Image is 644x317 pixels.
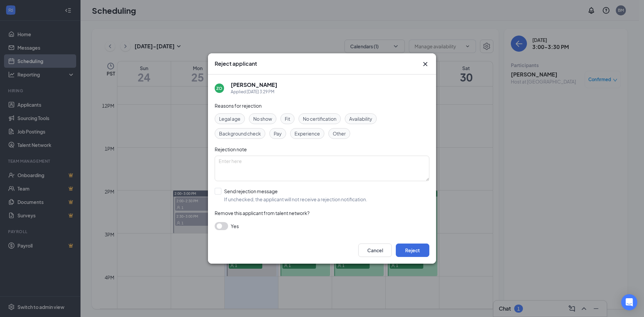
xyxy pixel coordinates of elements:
[231,222,239,230] span: Yes
[621,294,637,310] div: Open Intercom Messenger
[215,210,310,216] span: Remove this applicant from talent network?
[219,130,261,137] span: Background check
[421,60,429,68] svg: Cross
[349,115,372,122] span: Availability
[216,86,222,91] div: ZO
[396,244,429,257] button: Reject
[274,130,282,137] span: Pay
[333,130,346,137] span: Other
[285,115,290,122] span: Fit
[421,60,429,68] button: Close
[231,81,277,89] h5: [PERSON_NAME]
[219,115,240,122] span: Legal age
[231,89,277,95] div: Applied [DATE] 3:29 PM
[215,103,262,109] span: Reasons for rejection
[215,60,257,67] h3: Reject applicant
[358,244,392,257] button: Cancel
[303,115,336,122] span: No certification
[294,130,320,137] span: Experience
[215,146,247,152] span: Rejection note
[253,115,272,122] span: No show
